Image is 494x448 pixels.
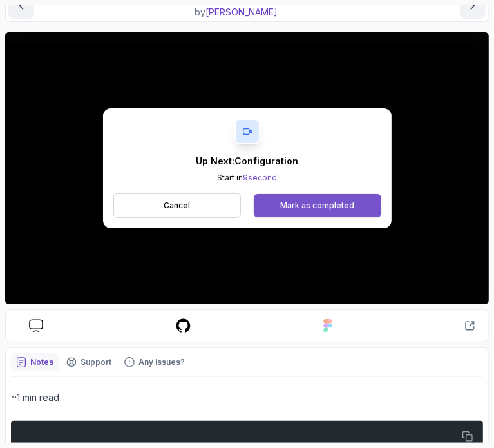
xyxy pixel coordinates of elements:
p: Support [81,357,111,367]
p: Cancel [164,200,190,211]
a: course repo [165,318,202,334]
p: Any issues? [138,357,185,367]
button: Support button [61,353,117,371]
p: Start in [196,173,298,183]
button: notes button [11,353,59,371]
a: course slides [19,319,53,333]
button: Mark as completed [254,194,381,217]
p: Notes [30,357,53,367]
div: Mark as completed [280,200,354,211]
p: Up Next: Configuration [196,155,298,168]
button: Cancel [113,193,242,218]
iframe: 1 - Installing Dependecies [5,32,489,304]
p: ~1 min read [11,390,483,405]
span: 9 second [243,173,277,182]
p: by [195,6,299,19]
span: [PERSON_NAME] [205,6,278,17]
button: Feedback button [119,353,190,371]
